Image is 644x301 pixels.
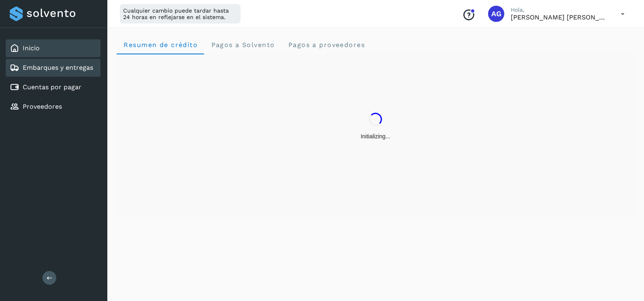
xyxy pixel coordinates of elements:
span: Pagos a Solvento [211,41,275,49]
a: Cuentas por pagar [23,83,81,91]
a: Inicio [23,44,40,52]
a: Proveedores [23,103,62,110]
p: Abigail Gonzalez Leon [511,13,608,21]
div: Embarques y entregas [6,59,100,77]
div: Cuentas por pagar [6,78,100,96]
div: Cualquier cambio puede tardar hasta 24 horas en reflejarse en el sistema. [120,4,241,24]
a: Embarques y entregas [23,64,93,71]
span: Pagos a proveedores [288,41,365,49]
div: Proveedores [6,98,100,116]
div: Inicio [6,39,100,57]
span: Resumen de crédito [123,41,198,49]
p: Hola, [511,6,608,13]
